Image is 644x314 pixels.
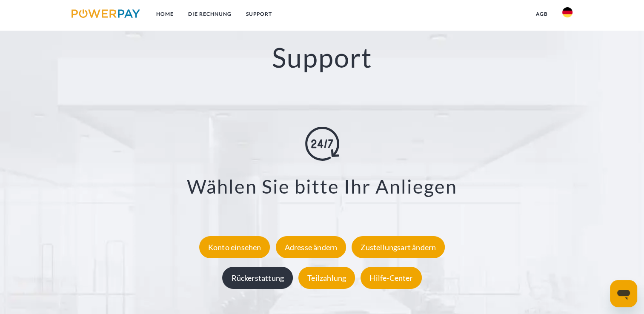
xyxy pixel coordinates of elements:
iframe: Schaltfläche zum Öffnen des Messaging-Fensters [610,280,637,307]
div: Rückerstattung [222,267,293,289]
h3: Wählen Sie bitte Ihr Anliegen [43,174,601,198]
img: logo-powerpay.svg [72,9,140,18]
a: Konto einsehen [197,243,272,252]
a: Adresse ändern [274,243,349,252]
div: Adresse ändern [276,236,346,258]
a: agb [529,6,555,22]
img: de [562,7,572,17]
div: Zustellungsart ändern [352,236,445,258]
div: Hilfe-Center [361,267,421,289]
a: SUPPORT [239,6,279,22]
a: Teilzahlung [296,273,357,283]
a: Hilfe-Center [358,273,424,283]
img: online-shopping.svg [305,127,339,161]
a: Home [149,6,181,22]
a: Zustellungsart ändern [349,243,447,252]
a: Rückerstattung [220,273,295,283]
a: DIE RECHNUNG [181,6,239,22]
h2: Support [32,41,612,74]
div: Teilzahlung [298,267,355,289]
div: Konto einsehen [199,236,270,258]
